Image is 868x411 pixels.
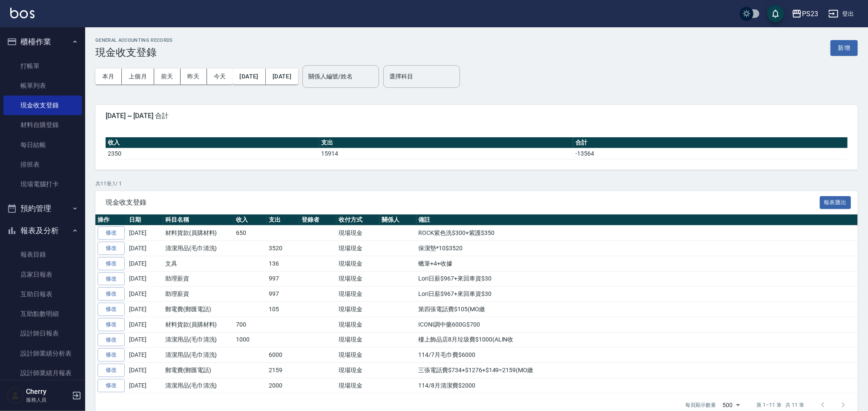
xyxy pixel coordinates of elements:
td: ICONI調中藥600G$700 [417,317,858,332]
td: 2159 [267,363,299,378]
td: 現場現金 [336,241,379,256]
a: 新增 [831,43,858,52]
a: 修改 [98,242,125,255]
td: 114/7月毛巾費$6000 [417,347,858,363]
th: 支出 [267,214,299,226]
button: 本月 [95,69,122,84]
th: 日期 [127,214,163,226]
td: [DATE] [127,363,163,378]
td: 114/8月清潔費$2000 [417,378,858,393]
td: -13564 [573,148,848,159]
td: 現場現金 [336,302,379,317]
td: 997 [267,287,299,302]
td: 700 [234,317,267,332]
button: 報表匯出 [820,196,851,209]
td: 3520 [267,241,299,256]
a: 設計師日報表 [3,324,82,343]
h3: 現金收支登錄 [95,46,173,58]
th: 登錄者 [299,214,336,226]
td: 郵電費(郵匯電話) [163,363,234,378]
th: 備註 [417,214,858,226]
a: 修改 [98,333,125,347]
span: 現金收支登錄 [106,198,820,207]
button: PS23 [788,5,822,23]
td: 997 [267,271,299,287]
th: 科目名稱 [163,214,234,226]
button: save [767,5,784,22]
td: [DATE] [127,378,163,393]
a: 修改 [98,272,125,286]
div: PS23 [802,9,818,19]
a: 修改 [98,287,125,301]
td: 材料貨款(員購材料) [163,226,234,241]
td: 材料貨款(員購材料) [163,317,234,332]
td: 清潔用品(毛巾清洗) [163,332,234,347]
td: [DATE] [127,347,163,363]
h2: GENERAL ACCOUNTING RECORDS [95,38,173,43]
p: 共 11 筆, 1 / 1 [95,180,858,188]
a: 修改 [98,303,125,316]
a: 修改 [98,226,125,240]
td: 1000 [234,332,267,347]
a: 帳單列表 [3,76,82,96]
td: 現場現金 [336,378,379,393]
th: 關係人 [379,214,417,226]
td: [DATE] [127,332,163,347]
td: 郵電費(郵匯電話) [163,302,234,317]
td: 現場現金 [336,226,379,241]
th: 收付方式 [336,214,379,226]
a: 修改 [98,348,125,362]
th: 操作 [95,214,127,226]
td: 清潔用品(毛巾清洗) [163,241,234,256]
td: 現場現金 [336,332,379,347]
td: 樓上飾品店8月垃圾費$1000(ALIN收 [417,332,858,347]
td: 現場現金 [336,317,379,332]
button: 登出 [825,6,858,22]
td: 2350 [106,148,319,159]
td: 清潔用品(毛巾清洗) [163,347,234,363]
button: 上個月 [122,69,154,84]
button: [DATE] [233,69,265,84]
td: [DATE] [127,302,163,317]
th: 支出 [319,137,573,148]
td: 現場現金 [336,287,379,302]
td: ROCK紫色洗$300+紫護$350 [417,226,858,241]
td: [DATE] [127,287,163,302]
td: 三張電話費$734+$1276+$149=2159(MO繳 [417,363,858,378]
button: 昨天 [181,69,207,84]
a: 互助日報表 [3,284,82,304]
p: 服務人員 [26,396,69,404]
button: 今天 [207,69,233,84]
p: 每頁顯示數量 [685,401,716,409]
a: 互助點數明細 [3,304,82,324]
td: Lori日薪$967+來回車資$30 [417,287,858,302]
td: 助理薪資 [163,271,234,287]
img: Person [7,387,24,404]
td: 現場現金 [336,271,379,287]
a: 設計師業績分析表 [3,344,82,363]
h5: Cherry [26,388,69,396]
a: 排班表 [3,155,82,174]
td: Lori日薪$967+來回車資$30 [417,271,858,287]
td: 現場現金 [336,363,379,378]
button: 前天 [154,69,181,84]
a: 店家日報表 [3,265,82,284]
a: 報表目錄 [3,245,82,264]
td: 現場現金 [336,347,379,363]
td: 2000 [267,378,299,393]
a: 現金收支登錄 [3,96,82,115]
a: 設計師業績月報表 [3,363,82,383]
a: 現場電腦打卡 [3,174,82,194]
td: 現場現金 [336,256,379,271]
a: 修改 [98,257,125,270]
button: 新增 [831,40,858,56]
button: [DATE] [266,69,298,84]
a: 修改 [98,364,125,377]
td: 6000 [267,347,299,363]
td: 蠟筆+4+收據 [417,256,858,271]
a: 每日結帳 [3,135,82,155]
td: [DATE] [127,271,163,287]
td: [DATE] [127,241,163,256]
td: [DATE] [127,226,163,241]
a: 修改 [98,318,125,331]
